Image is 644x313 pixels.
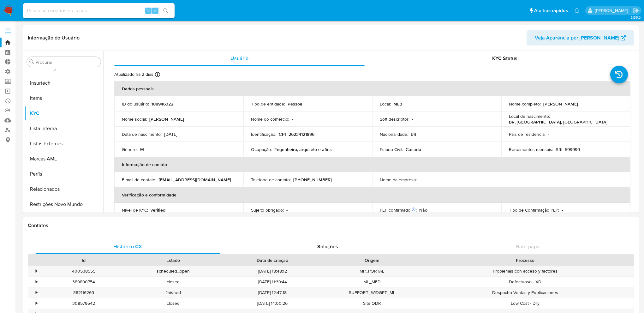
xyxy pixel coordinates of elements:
span: s [154,8,156,14]
p: Pessoa [288,101,302,107]
p: - [292,116,293,122]
p: [PERSON_NAME] [543,101,578,107]
p: Estado Civil : [380,147,403,152]
button: Marcas AML [24,151,103,166]
input: Procurar [36,59,98,65]
span: Bate-papo [516,243,540,250]
div: closed [128,298,218,309]
div: 308579542 [39,298,128,309]
p: MLB [393,101,402,107]
p: Data de nascimento : [122,131,162,137]
p: [PERSON_NAME] [149,116,184,122]
button: Restrições Novo Mundo [24,197,103,212]
p: Atualizado há 2 dias [114,71,153,77]
p: Nacionalidade : [380,131,408,137]
p: - [412,116,413,122]
p: BRL $99999 [556,147,580,152]
h1: Informação do Usuário [28,35,80,41]
div: Low Cost - Dry [417,298,634,309]
button: Lista Interna [24,121,103,136]
div: Despacho Ventas y Publicaciones [417,287,634,298]
div: MP_PORTAL [327,266,417,276]
p: E-mail de contato : [122,177,156,183]
p: Telefone de contato : [251,177,291,183]
div: • [36,300,37,306]
button: search-icon [159,6,172,15]
span: Histórico CX [113,243,142,250]
p: Tipo de entidade : [251,101,285,107]
p: Não [419,207,427,213]
button: KYC [24,106,103,121]
div: scheduled_open [128,266,218,276]
button: Veja Aparência por [PERSON_NAME] [527,30,634,45]
div: [DATE] 14:00:26 [218,298,327,309]
button: Perfis [24,166,103,182]
span: ⌥ [146,8,151,14]
span: Usuário [230,55,248,62]
p: Nome social : [122,116,147,122]
p: [PHONE_NUMBER] [293,177,332,183]
p: Nome completo : [509,101,541,107]
div: • [36,268,37,274]
div: ML_MED [327,277,417,287]
div: 389890754 [39,277,128,287]
span: KYC Status [492,55,517,62]
button: Procurar [29,59,34,64]
div: Problemas con acceso y factores [417,266,634,276]
div: Site ODR [327,298,417,309]
button: Relacionados [24,182,103,197]
p: Local de nascimento : [509,113,550,119]
div: • [36,279,37,285]
p: Tipo de Confirmação PEP : [509,207,559,213]
div: SUPPORT_WIDGET_ML [327,287,417,298]
button: Insurtech [24,75,103,91]
p: Nome do comércio : [251,116,289,122]
div: 400538555 [39,266,128,276]
p: Casado [406,147,421,152]
p: - [548,131,549,137]
a: Sair [633,7,639,14]
p: kleber.bueno@mercadolivre.com [595,8,630,14]
p: Nível de KYC : [122,207,148,213]
input: Pesquise usuários ou casos... [23,7,175,15]
p: Rendimentos mensais : [509,147,553,152]
p: 188946322 [152,101,173,107]
p: - [419,177,420,183]
div: Defectuoso - XD [417,277,634,287]
p: BR [411,131,416,137]
th: Informação de contato [114,157,630,172]
p: Ocupação : [251,147,272,152]
a: Notificações [574,8,580,13]
p: BR, [GEOGRAPHIC_DATA], [GEOGRAPHIC_DATA] [509,119,607,125]
div: closed [128,277,218,287]
p: Nome da empresa : [380,177,417,183]
p: verified [151,207,165,213]
div: [DATE] 18:48:12 [218,266,327,276]
div: [DATE] 12:47:18 [218,287,327,298]
span: Atalhos rápidos [534,7,568,14]
div: 382116269 [39,287,128,298]
div: [DATE] 11:39:44 [218,277,327,287]
p: Local : [380,101,391,107]
div: Processo [421,257,629,263]
div: finished [128,287,218,298]
div: • [36,290,37,296]
h1: Contatos [28,222,634,229]
p: Soft descriptor : [380,116,409,122]
p: Identificação : [251,131,276,137]
button: Items [24,91,103,106]
p: [EMAIL_ADDRESS][DOMAIN_NAME] [159,177,231,183]
p: Engenheiro, arquiteto e afins [274,147,332,152]
button: Listas Externas [24,136,103,151]
div: Data de criação [222,257,323,263]
p: País de residência : [509,131,546,137]
p: - [562,207,563,213]
th: Dados pessoais [114,81,630,96]
div: Id [44,257,124,263]
p: M [140,147,144,152]
th: Verificação e conformidade [114,187,630,202]
div: Origem [332,257,412,263]
p: Sujeito obrigado : [251,207,284,213]
p: - [286,207,288,213]
p: PEP confirmado : [380,207,417,213]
